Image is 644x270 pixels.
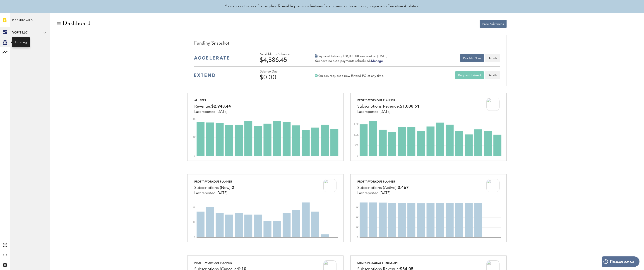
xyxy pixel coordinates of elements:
text: 0 [194,155,195,157]
div: All apps [194,98,231,103]
div: Funding Snapshot [194,39,500,49]
button: Request Extend [455,71,484,79]
div: ProFit: Workout Planner [357,98,420,103]
div: Funding [15,40,27,44]
button: Free Advances [480,20,507,28]
span: Admin [12,35,48,41]
span: $1,008.51 [400,104,420,108]
text: 20 [193,206,195,208]
span: $2,948.44 [211,104,231,108]
span: [DATE] [216,191,227,195]
span: 3,467 [398,186,409,190]
a: Details [485,71,500,79]
div: ProFit: Workout Planner [194,260,246,266]
div: ProFit: Workout Planner [357,179,409,184]
div: $0.00 [260,74,303,81]
div: $4,586.45 [260,56,303,63]
text: 1K [356,226,359,229]
span: [DATE] [380,110,390,114]
button: Details [485,54,500,62]
text: 2K [356,217,359,219]
text: 0 [357,236,358,239]
img: 100x100bb_jssXdTp.jpg [486,179,500,192]
text: 2K [193,136,196,139]
div: Last reported: [194,110,231,114]
img: extend-medium-blue-logo.svg [194,73,215,77]
a: Manage [371,59,383,63]
text: 0 [357,155,358,157]
div: Payment totaling $28,000.00 was sent on [DATE]. [315,54,388,58]
div: Subscriptions Revenue: [357,103,420,110]
div: Dashboard [62,19,91,27]
div: You have no auto-payments scheduled. [315,59,388,63]
div: Revenue: [194,103,231,110]
div: Your account is on a Starter plan. To enable premium features for all users on this account, upgr... [225,4,419,9]
div: Last reported: [357,110,420,114]
span: 2 [232,186,234,190]
img: 100x100bb_jssXdTp.jpg [323,179,336,192]
div: Balance Due [260,70,303,74]
div: Shapy: Personal Fitness App [357,260,413,266]
text: 3K [356,207,359,209]
text: 4K [193,118,196,120]
text: 1.0K [354,134,359,136]
div: Subscriptions (Active): [357,184,409,191]
text: 500 [354,144,358,147]
div: Subscriptions (New): [194,184,234,191]
text: 10 [193,221,195,223]
button: Pay Me Now [460,54,484,62]
text: 1.5K [354,123,359,125]
span: [DATE] [380,191,390,195]
div: You can request a new Extend PO at any time. [315,74,384,78]
img: accelerate-medium-blue-logo.svg [194,56,229,60]
div: Available to Advance [260,52,303,56]
div: Last reported: [194,191,234,195]
div: Last reported: [357,191,409,195]
span: VGFIT LLC [12,30,48,35]
iframe: Открывает виджет для поиска дополнительной информации [602,256,639,268]
span: Dashboard [12,18,33,27]
div: ProFit: Workout Planner [194,179,234,184]
span: [DATE] [216,110,227,114]
text: 0 [194,236,195,239]
img: 100x100bb_jssXdTp.jpg [486,98,500,111]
